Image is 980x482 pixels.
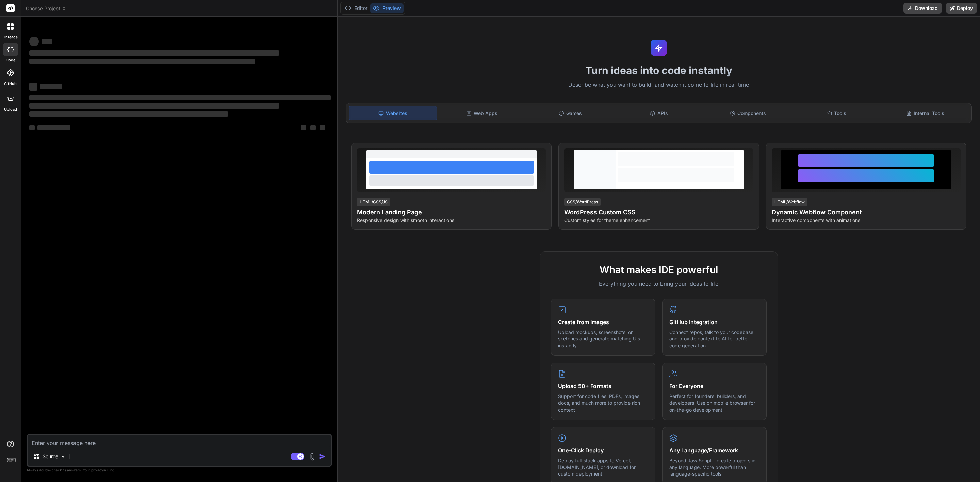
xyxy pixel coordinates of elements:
[527,106,614,120] div: Games
[551,280,767,288] p: Everything you need to bring your ideas to life
[29,95,331,100] span: ‌
[26,5,66,12] span: Choose Project
[29,37,39,46] span: ‌
[669,329,759,349] p: Connect repos, talk to your codebase, and provide context to AI for better code generation
[4,106,17,112] label: Upload
[881,106,969,120] div: Internal Tools
[29,59,255,64] span: ‌
[669,318,759,326] h4: GitHub Integration
[558,446,648,454] h4: One-Click Deploy
[669,446,759,454] h4: Any Language/Framework
[37,125,70,130] span: ‌
[564,217,753,224] p: Custom styles for theme enhancement
[29,103,279,109] span: ‌
[29,83,37,91] span: ‌
[564,207,753,217] h4: WordPress Custom CSS
[616,106,703,120] div: APIs
[310,125,316,130] span: ‌
[357,207,546,217] h4: Modern Landing Page
[558,393,648,413] p: Support for code files, PDFs, images, docs, and much more to provide rich context
[29,111,228,117] span: ‌
[43,453,58,460] p: Source
[772,198,807,206] div: HTML/Webflow
[669,457,759,477] p: Beyond JavaScript - create projects in any language. More powerful than language-specific tools
[793,106,880,120] div: Tools
[319,453,326,460] img: icon
[4,81,17,87] label: GitHub
[320,125,325,130] span: ‌
[308,453,316,461] img: attachment
[349,106,437,120] div: Websites
[564,198,601,206] div: CSS/WordPress
[29,50,279,56] span: ‌
[772,217,961,224] p: Interactive components with animations
[669,382,759,390] h4: For Everyone
[40,84,62,89] span: ‌
[301,125,306,130] span: ‌
[704,106,791,120] div: Components
[357,198,390,206] div: HTML/CSS/JS
[551,263,767,277] h2: What makes IDE powerful
[772,207,961,217] h4: Dynamic Webflow Component
[29,125,35,130] span: ‌
[558,457,648,477] p: Deploy full-stack apps to Vercel, [DOMAIN_NAME], or download for custom deployment
[342,81,976,89] p: Describe what you want to build, and watch it come to life in real-time
[342,3,370,13] button: Editor
[438,106,526,120] div: Web Apps
[903,3,942,14] button: Download
[42,39,52,44] span: ‌
[370,3,404,13] button: Preview
[60,454,66,460] img: Pick Models
[91,468,103,472] span: privacy
[342,64,976,77] h1: Turn ideas into code instantly
[669,393,759,413] p: Perfect for founders, builders, and developers. Use on mobile browser for on-the-go development
[3,34,18,40] label: threads
[558,382,648,390] h4: Upload 50+ Formats
[6,57,15,63] label: code
[946,3,977,14] button: Deploy
[558,318,648,326] h4: Create from Images
[27,467,332,473] p: Always double-check its answers. Your in Bind
[357,217,546,224] p: Responsive design with smooth interactions
[558,329,648,349] p: Upload mockups, screenshots, or sketches and generate matching UIs instantly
